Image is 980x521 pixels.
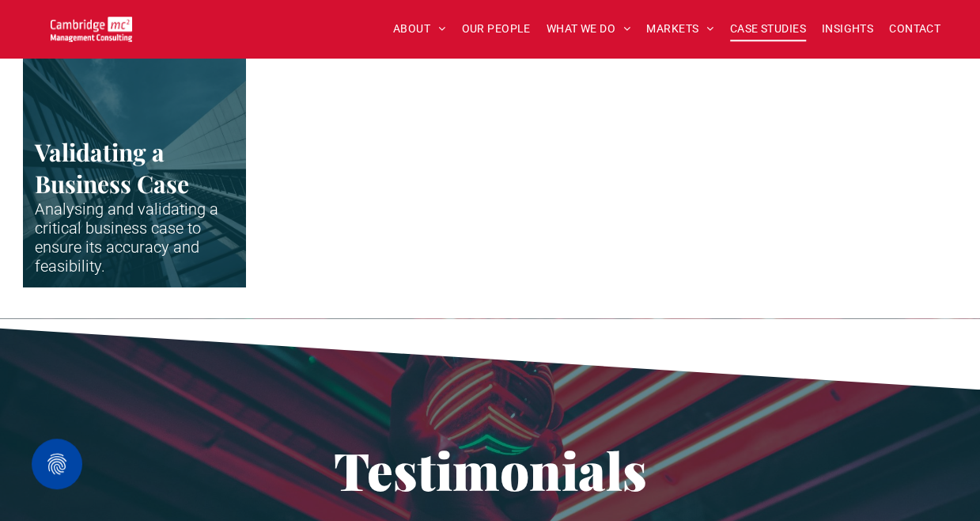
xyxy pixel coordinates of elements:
img: Go to Homepage [51,17,132,42]
a: CASE STUDIES [722,17,814,41]
span: Testimonials [334,435,647,504]
a: MARKETS [638,17,721,41]
a: Your Business Transformed | Cambridge Management Consulting [51,19,132,36]
a: CONTACT [881,17,948,41]
a: ABOUT [385,17,454,41]
a: OUR PEOPLE [453,17,538,41]
a: Vertical shot up the side of modern business building [23,10,246,287]
a: WHAT WE DO [539,17,639,41]
a: INSIGHTS [814,17,881,41]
